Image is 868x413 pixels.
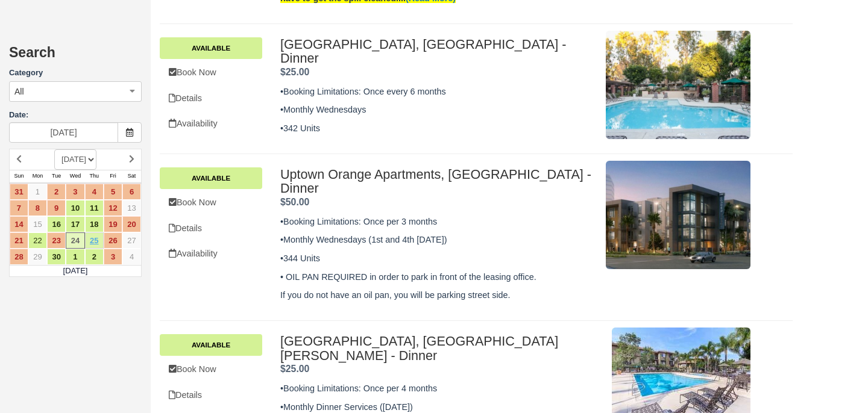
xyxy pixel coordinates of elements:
[122,216,141,232] a: 20
[85,249,104,265] a: 2
[10,184,28,200] a: 31
[280,104,594,116] p: •Monthly Wednesdays
[280,289,594,302] p: If you do not have an oil pan, you will be parking street side.
[280,334,594,363] h2: [GEOGRAPHIC_DATA], [GEOGRAPHIC_DATA][PERSON_NAME] - Dinner
[606,161,750,269] img: M196-1
[104,216,122,232] a: 19
[47,249,66,265] a: 30
[280,197,309,207] strong: Price: $50
[10,170,28,183] th: Sun
[280,67,309,77] strong: Price: $25
[28,249,47,265] a: 29
[66,216,84,232] a: 17
[122,184,141,200] a: 6
[160,37,262,59] a: Available
[160,216,262,241] a: Details
[280,85,594,98] p: •Booking Limitations: Once every 6 months
[280,67,309,77] span: $25.00
[85,170,104,183] th: Thu
[104,249,122,265] a: 3
[104,184,122,200] a: 5
[280,167,594,196] h2: Uptown Orange Apartments, [GEOGRAPHIC_DATA] - Dinner
[160,357,262,382] a: Book Now
[28,216,47,232] a: 15
[85,232,104,249] a: 25
[66,170,84,183] th: Wed
[122,249,141,265] a: 4
[160,86,262,111] a: Details
[122,170,141,183] th: Sat
[10,265,142,277] td: [DATE]
[104,232,122,249] a: 26
[10,249,28,265] a: 28
[47,184,66,200] a: 2
[280,364,309,374] strong: Price: $25
[280,122,594,135] p: •342 Units
[28,170,47,183] th: Mon
[85,184,104,200] a: 4
[104,200,122,216] a: 12
[85,200,104,216] a: 11
[160,167,262,189] a: Available
[160,60,262,85] a: Book Now
[47,232,66,249] a: 23
[47,170,66,183] th: Tue
[104,170,122,183] th: Fri
[160,111,262,136] a: Availability
[14,85,24,98] span: All
[280,382,594,395] p: •Booking Limitations: Once per 4 months
[85,216,104,232] a: 18
[9,45,142,67] h2: Search
[10,232,28,249] a: 21
[9,67,142,79] label: Category
[66,232,84,249] a: 24
[66,249,84,265] a: 1
[280,216,594,228] p: •Booking Limitations: Once per 3 months
[122,200,141,216] a: 13
[66,184,84,200] a: 3
[160,190,262,215] a: Book Now
[47,200,66,216] a: 9
[9,110,142,121] label: Date:
[122,232,141,249] a: 27
[28,184,47,200] a: 1
[280,364,309,374] span: $25.00
[280,271,594,284] p: • OIL PAN REQUIRED in order to park in front of the leasing office.
[606,31,750,139] img: M215-1
[280,37,594,66] h2: [GEOGRAPHIC_DATA], [GEOGRAPHIC_DATA] - Dinner
[280,252,594,265] p: •344 Units
[160,334,262,356] a: Available
[66,200,84,216] a: 10
[280,197,309,207] span: $50.00
[28,232,47,249] a: 22
[9,81,142,102] button: All
[280,234,594,246] p: •Monthly Wednesdays (1st and 4th [DATE])
[160,241,262,266] a: Availability
[160,383,262,408] a: Details
[10,216,28,232] a: 14
[10,200,28,216] a: 7
[28,200,47,216] a: 8
[47,216,66,232] a: 16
